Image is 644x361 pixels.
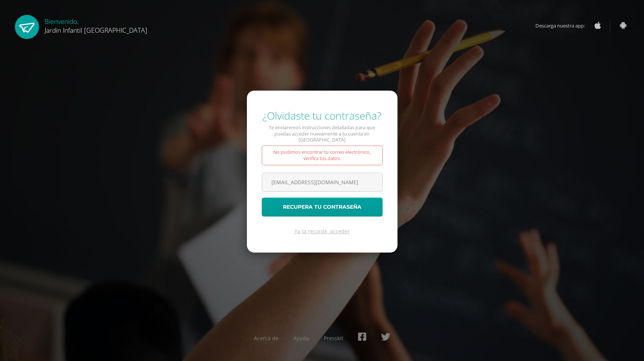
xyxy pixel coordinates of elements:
span: Jardin Infantil [GEOGRAPHIC_DATA] [45,26,147,35]
div: ¿Olvidaste tu contraseña? [262,108,383,123]
input: Correo electrónico [262,173,382,191]
div: No pudimos encontrar tu correo electrónico, verifica tus datos. [262,146,383,165]
a: Presskit [324,335,343,342]
p: Te enviaremos instrucciones detalladas para que puedas acceder nuevamente a tu cuenta en [GEOGRAP... [262,125,383,143]
a: Ya la recordé, acceder [294,228,350,235]
button: Recupera tu contraseña [262,198,383,217]
a: Ayuda [293,335,309,342]
span: Descarga nuestra app: [535,19,592,33]
a: Acerca de [254,335,278,342]
div: Bienvenido, [45,15,147,35]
